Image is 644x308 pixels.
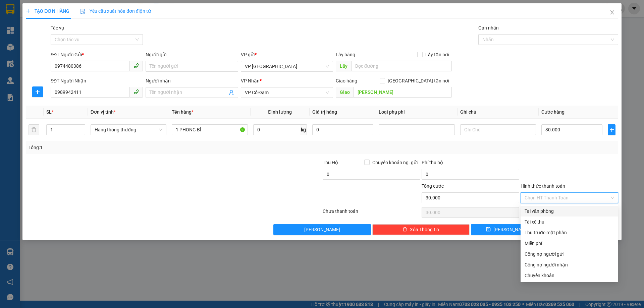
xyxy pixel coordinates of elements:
[336,87,354,98] span: Giao
[354,87,452,98] input: Dọc đường
[172,109,194,115] span: Tên hàng
[402,227,407,232] span: delete
[63,25,280,33] li: Hotline: 1900252555
[458,106,539,119] th: Ghi chú
[486,227,491,232] span: save
[376,106,457,119] th: Loại phụ phí
[146,77,238,84] div: Người nhận
[525,250,614,258] div: Công nợ người gửi
[351,61,452,71] input: Dọc đường
[8,8,42,42] img: logo.jpg
[422,183,444,189] span: Tổng cước
[493,226,529,233] span: [PERSON_NAME]
[525,207,614,215] div: Tại văn phòng
[63,16,280,25] li: Cổ Đạm, xã [GEOGRAPHIC_DATA], [GEOGRAPHIC_DATA]
[304,226,340,233] span: [PERSON_NAME]
[385,77,452,84] span: [GEOGRAPHIC_DATA] tận nơi
[521,183,565,189] label: Hình thức thanh toán
[29,124,39,135] button: delete
[336,52,355,57] span: Lấy hàng
[525,229,614,236] div: Thu trước một phần
[525,272,614,279] div: Chuyển khoản
[26,9,31,13] span: plus
[609,10,615,15] span: close
[471,224,544,235] button: save[PERSON_NAME]
[521,259,618,270] div: Cước gửi hàng sẽ được ghi vào công nợ của người nhận
[80,9,86,14] img: icon
[29,144,249,151] div: Tổng: 1
[422,159,519,169] div: Phí thu hộ
[603,3,622,22] button: Close
[26,8,69,14] span: TẠO ĐƠN HÀNG
[521,249,618,259] div: Cước gửi hàng sẽ được ghi vào công nợ của người gửi
[478,25,499,30] label: Gán nhãn
[268,109,292,115] span: Định lượng
[241,51,333,58] div: VP gửi
[51,51,143,58] div: SĐT Người Gửi
[323,160,338,165] span: Thu Hộ
[300,124,307,135] span: kg
[95,125,162,135] span: Hàng thông thường
[423,51,452,58] span: Lấy tận nơi
[460,124,536,135] input: Ghi Chú
[146,51,238,58] div: Người gửi
[336,61,351,71] span: Lấy
[51,25,64,30] label: Tác vụ
[312,109,337,115] span: Giá trị hàng
[608,127,615,132] span: plus
[312,124,373,135] input: 0
[133,63,139,68] span: phone
[51,77,143,84] div: SĐT Người Nhận
[46,109,52,115] span: SL
[172,124,248,135] input: VD: Bàn, Ghế
[32,86,43,97] button: plus
[241,78,260,83] span: VP Nhận
[608,124,615,135] button: plus
[372,224,470,235] button: deleteXóa Thông tin
[525,240,614,247] div: Miễn phí
[245,87,329,98] span: VP Cổ Đạm
[33,89,43,95] span: plus
[8,49,100,71] b: GỬI : VP [GEOGRAPHIC_DATA]
[541,109,565,115] span: Cước hàng
[525,218,614,226] div: Tài xế thu
[245,61,329,71] span: VP Hà Đông
[91,109,116,115] span: Đơn vị tính
[322,207,421,219] div: Chưa thanh toán
[370,159,420,166] span: Chuyển khoản ng. gửi
[336,78,357,83] span: Giao hàng
[525,261,614,268] div: Công nợ người nhận
[80,8,151,14] span: Yêu cầu xuất hóa đơn điện tử
[410,226,439,233] span: Xóa Thông tin
[229,90,234,95] span: user-add
[273,224,371,235] button: [PERSON_NAME]
[133,89,139,95] span: phone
